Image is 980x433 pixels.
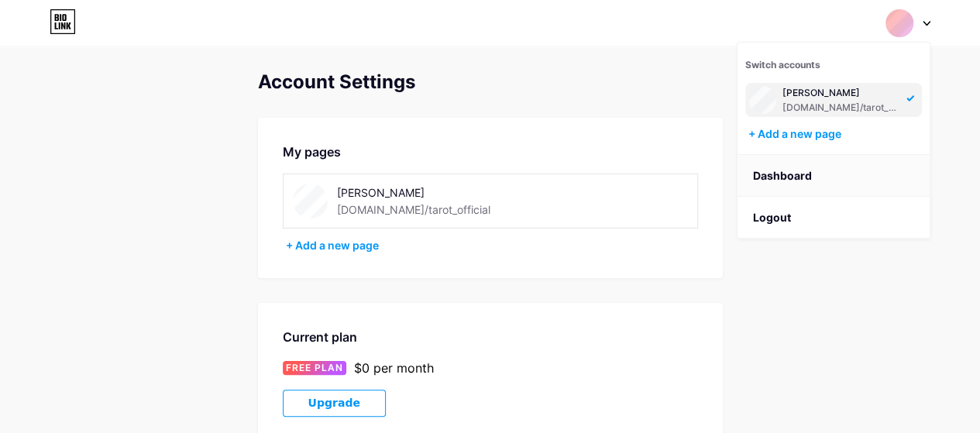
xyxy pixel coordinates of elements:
[738,155,930,197] a: Dashboard
[308,397,360,410] span: Upgrade
[286,361,343,375] span: FREE PLAN
[354,359,434,377] div: $0 per month
[782,87,902,99] div: [PERSON_NAME]
[782,101,902,114] div: [DOMAIN_NAME]/tarot_official
[286,238,698,253] div: + Add a new page
[745,59,820,70] span: Switch accounts
[283,328,698,346] div: Current plan
[283,143,698,161] div: My pages
[738,197,930,239] li: Logout
[283,390,386,417] button: Upgrade
[748,126,922,142] div: + Add a new page
[337,201,490,218] div: [DOMAIN_NAME]/tarot_official
[337,184,556,201] div: [PERSON_NAME]
[258,71,723,93] div: Account Settings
